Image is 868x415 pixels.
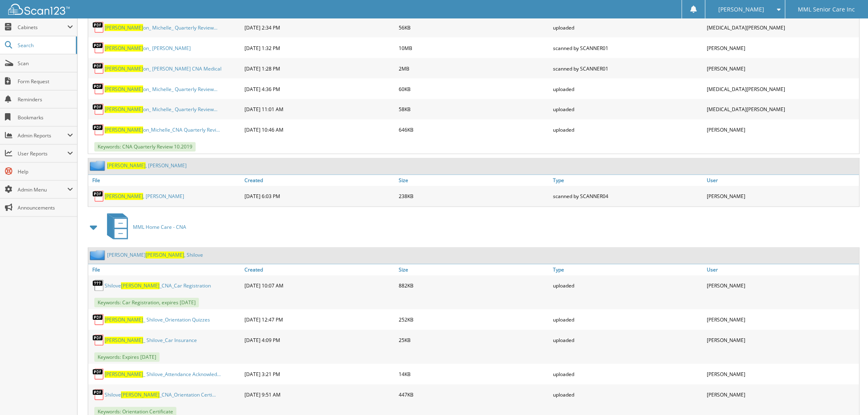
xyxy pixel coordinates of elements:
[105,45,191,52] a: [PERSON_NAME]on_ [PERSON_NAME]
[105,65,143,72] span: [PERSON_NAME]
[107,252,203,259] a: [PERSON_NAME][PERSON_NAME], Shilove
[105,337,143,344] span: [PERSON_NAME]
[18,168,73,175] span: Help
[18,24,67,31] span: Cabinets
[121,283,160,290] span: [PERSON_NAME]
[397,265,551,276] a: Size
[242,278,397,294] div: [DATE] 10:07 AM
[242,101,397,118] div: [DATE] 11:01 AM
[551,265,705,276] a: Type
[92,280,105,292] img: generic.png
[397,81,551,97] div: 60KB
[88,175,242,186] a: File
[121,392,160,399] span: [PERSON_NAME]
[105,317,143,324] span: [PERSON_NAME]
[18,150,67,157] span: User Reports
[705,312,859,328] div: [PERSON_NAME]
[551,40,705,56] div: scanned by SCANNER01
[705,19,859,36] div: [MEDICAL_DATA][PERSON_NAME]
[397,312,551,328] div: 252KB
[397,175,551,186] a: Size
[705,387,859,403] div: [PERSON_NAME]
[105,127,143,134] span: [PERSON_NAME]
[105,392,216,399] a: Shilove[PERSON_NAME]_CNA_Orientation Certi...
[105,371,221,378] a: [PERSON_NAME]_ Shilove_Attendance Acknowled...
[105,24,143,31] span: [PERSON_NAME]
[551,19,705,36] div: uploaded
[242,265,397,276] a: Created
[90,250,107,260] img: folder2.png
[242,60,397,77] div: [DATE] 1:28 PM
[105,45,143,52] span: [PERSON_NAME]
[18,132,67,139] span: Admin Reports
[94,353,160,362] span: Keywords: Expires [DATE]
[705,101,859,118] div: [MEDICAL_DATA][PERSON_NAME]
[705,278,859,294] div: [PERSON_NAME]
[242,175,397,186] a: Created
[107,162,187,169] a: [PERSON_NAME], [PERSON_NAME]
[827,376,868,415] iframe: Chat Widget
[94,142,196,152] span: Keywords: CNA Quarterly Review 10.2019
[551,175,705,186] a: Type
[551,387,705,403] div: uploaded
[8,4,70,15] img: scan123-logo-white.svg
[92,42,105,54] img: PDF.png
[92,190,105,203] img: PDF.png
[133,224,186,231] span: MML Home Care - CNA
[397,122,551,138] div: 646KB
[18,186,67,193] span: Admin Menu
[102,211,186,244] a: MML Home Care - CNA
[92,368,105,381] img: PDF.png
[146,252,184,259] span: [PERSON_NAME]
[242,387,397,403] div: [DATE] 9:51 AM
[551,332,705,349] div: uploaded
[551,101,705,118] div: uploaded
[397,19,551,36] div: 56KB
[105,337,197,344] a: [PERSON_NAME]_ Shilove_Car Insurance
[242,19,397,36] div: [DATE] 2:34 PM
[551,278,705,294] div: uploaded
[18,78,73,85] span: Form Request
[705,188,859,205] div: [PERSON_NAME]
[397,278,551,294] div: 882KB
[705,122,859,138] div: [PERSON_NAME]
[551,312,705,328] div: uploaded
[397,60,551,77] div: 2MB
[105,86,217,93] a: [PERSON_NAME]on_ Michelle_ Quarterly Review...
[92,124,105,136] img: PDF.png
[242,366,397,383] div: [DATE] 3:21 PM
[105,317,210,324] a: [PERSON_NAME]_ Shilove_Orientation Quizzes
[705,60,859,77] div: [PERSON_NAME]
[551,60,705,77] div: scanned by SCANNER01
[18,204,73,211] span: Announcements
[18,60,73,67] span: Scan
[242,122,397,138] div: [DATE] 10:46 AM
[105,371,143,378] span: [PERSON_NAME]
[105,106,217,113] a: [PERSON_NAME]on_ Michelle_ Quarterly Review...
[105,106,143,113] span: [PERSON_NAME]
[551,366,705,383] div: uploaded
[105,86,143,93] span: [PERSON_NAME]
[397,332,551,349] div: 25KB
[92,334,105,347] img: PDF.png
[92,83,105,95] img: PDF.png
[705,175,859,186] a: User
[551,81,705,97] div: uploaded
[242,332,397,349] div: [DATE] 4:09 PM
[242,188,397,205] div: [DATE] 6:03 PM
[705,81,859,97] div: [MEDICAL_DATA][PERSON_NAME]
[92,62,105,75] img: PDF.png
[397,387,551,403] div: 447KB
[18,114,73,121] span: Bookmarks
[719,7,765,12] span: [PERSON_NAME]
[92,389,105,401] img: PDF.png
[551,188,705,205] div: scanned by SCANNER04
[92,314,105,326] img: PDF.png
[242,312,397,328] div: [DATE] 12:47 PM
[551,122,705,138] div: uploaded
[705,265,859,276] a: User
[397,101,551,118] div: 58KB
[92,21,105,34] img: PDF.png
[18,96,73,103] span: Reminders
